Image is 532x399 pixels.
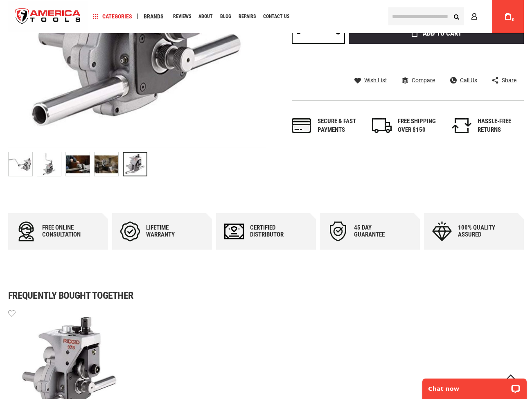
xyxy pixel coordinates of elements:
span: Contact Us [263,14,289,19]
span: Reviews [173,14,191,19]
span: Categories [93,14,132,19]
img: RIDGID 32828 ROLL GROOVER, 975 COPPER [9,152,32,176]
div: Secure & fast payments [318,117,364,135]
span: Call Us [460,77,477,83]
a: Reviews [169,11,195,22]
a: store logo [8,1,88,32]
div: FREE SHIPPING OVER $150 [398,117,444,135]
button: Search [449,9,464,24]
a: Blog [216,11,235,22]
span: Share [502,77,516,83]
div: RIDGID 32828 ROLL GROOVER, 975 COPPER [94,148,123,180]
img: RIDGID 32828 ROLL GROOVER, 975 COPPER [95,152,118,176]
div: RIDGID 32828 ROLL GROOVER, 975 COPPER [8,148,37,180]
iframe: LiveChat chat widget [417,373,532,399]
h1: Frequently bought together [8,291,524,300]
a: About [195,11,216,22]
div: 100% quality assured [458,224,507,238]
span: Blog [220,14,231,19]
img: America Tools [8,1,88,32]
a: Call Us [450,77,477,84]
span: About [198,14,213,19]
span: 0 [512,18,514,22]
div: Free online consultation [42,224,91,238]
img: payments [292,118,311,133]
img: RIDGID 32828 ROLL GROOVER, 975 COPPER [66,152,90,176]
button: Add to Cart [349,23,524,44]
img: returns [452,118,471,133]
span: Add to Cart [423,30,462,37]
span: Wish List [364,77,387,83]
div: RIDGID 32828 ROLL GROOVER, 975 COPPER [37,148,65,180]
div: Certified Distributor [250,224,299,238]
a: Contact Us [259,11,293,22]
span: Compare [412,77,435,83]
div: 45 day Guarantee [354,224,403,238]
div: Lifetime warranty [146,224,195,238]
div: RIDGID 32828 ROLL GROOVER, 975 COPPER [123,148,147,180]
div: RIDGID 32828 ROLL GROOVER, 975 COPPER [65,148,94,180]
span: Brands [144,14,164,19]
a: Compare [402,77,435,84]
a: Repairs [235,11,259,22]
a: Categories [89,11,136,22]
img: RIDGID 32828 ROLL GROOVER, 975 COPPER [37,152,61,176]
a: Brands [140,11,167,22]
div: HASSLE-FREE RETURNS [478,117,524,135]
a: Wish List [354,77,387,84]
span: Repairs [239,14,256,19]
iframe: Secure express checkout frame [347,46,525,50]
img: shipping [372,118,392,133]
